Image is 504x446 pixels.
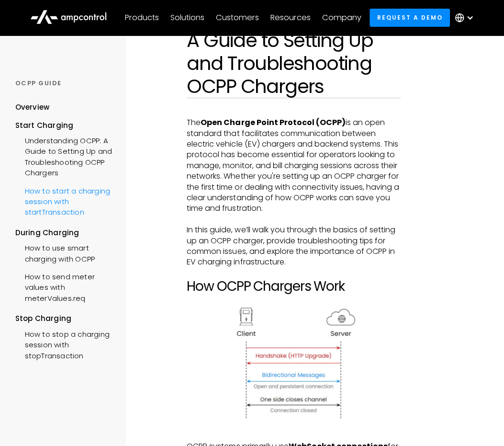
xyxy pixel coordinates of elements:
div: Products [125,12,159,23]
div: Company [322,12,361,23]
h2: How OCPP Chargers Work [187,278,401,295]
p: The is an open standard that facilitates communication between electric vehicle (EV) chargers and... [187,117,401,214]
div: OCPP GUIDE [15,79,116,88]
img: How websocket for EV chargers work [230,305,358,425]
p: ‍ [187,214,401,225]
a: How to start a charging session with startTransaction [15,181,116,220]
a: Overview [15,102,50,120]
strong: Open Charge Point Protocol (OCPP) [201,117,345,128]
div: During Charging [15,228,116,238]
div: Customers [216,12,259,23]
a: Request a demo [370,9,450,26]
p: ‍ [187,268,401,278]
a: How to send meter values with meterValues.req [15,267,116,306]
div: Start Charging [15,120,116,131]
h1: Understanding OCPP: A Guide to Setting Up and Troubleshooting OCPP Chargers [187,6,401,98]
div: Resources [270,12,311,23]
a: How to stop a charging session with stopTransaction [15,324,116,364]
div: Solutions [170,12,204,23]
div: Stop Charging [15,313,116,324]
a: Understanding OCPP: A Guide to Setting Up and Troubleshooting OCPP Chargers [15,131,116,181]
a: How to use smart charging with OCPP [15,238,116,267]
p: ‍ [187,430,401,441]
p: In this guide, we’ll walk you through the basics of setting up an OCPP charger, provide troublesh... [187,225,401,268]
div: Overview [15,102,50,113]
p: ‍ [187,295,401,305]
